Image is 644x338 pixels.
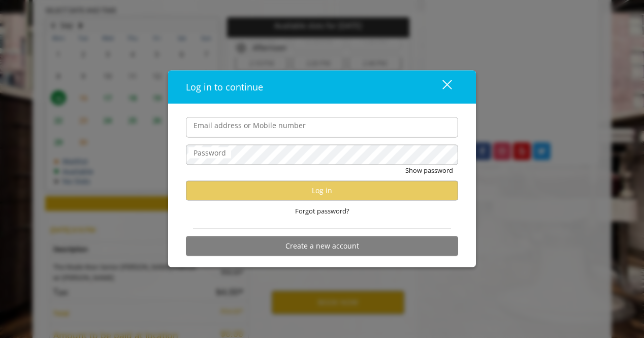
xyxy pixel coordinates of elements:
button: close dialog [424,76,458,97]
input: Password [186,145,458,165]
label: Password [188,147,231,159]
button: Show password [405,165,453,176]
button: Log in [186,180,458,200]
span: Forgot password? [295,205,349,216]
button: Create a new account [186,236,458,256]
div: close dialog [431,79,451,95]
input: Email address or Mobile number [186,117,458,138]
label: Email address or Mobile number [188,120,311,131]
span: Log in to continue [186,81,263,93]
